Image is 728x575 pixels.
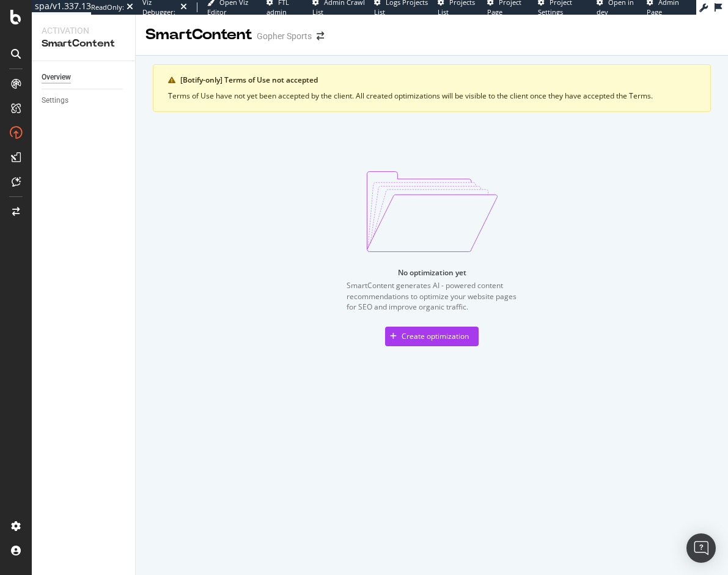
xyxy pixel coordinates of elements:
[145,24,252,45] div: SmartContent
[42,71,71,84] div: Overview
[402,331,469,341] div: Create optimization
[91,2,124,12] div: ReadOnly:
[42,24,125,37] div: Activation
[42,94,127,107] a: Settings
[398,267,466,278] div: No optimization yet
[42,94,68,107] div: Settings
[317,32,324,40] div: arrow-right-arrow-left
[180,75,696,86] div: [Botify-only] Terms of Use not accepted
[385,327,479,346] button: Create optimization
[168,91,696,102] div: Terms of Use have not yet been accepted by the client. All created optimizations will be visible ...
[347,280,518,311] div: SmartContent generates AI - powered content recommendations to optimize your website pages for SE...
[686,533,716,563] div: Open Intercom Messenger
[42,37,125,51] div: SmartContent
[366,166,498,258] img: svg%3e
[42,71,127,84] a: Overview
[153,64,711,112] div: warning banner
[257,30,312,42] div: Gopher Sports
